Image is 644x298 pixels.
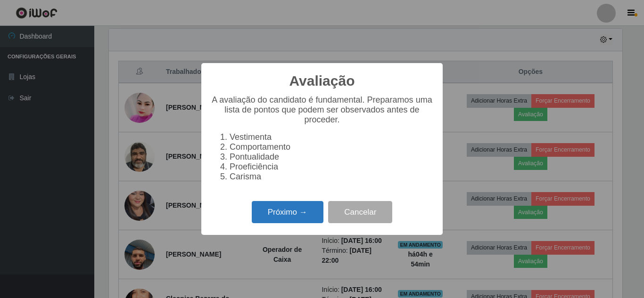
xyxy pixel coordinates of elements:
[230,172,433,182] li: Carisma
[230,142,433,152] li: Comportamento
[230,132,433,142] li: Vestimenta
[230,152,433,162] li: Pontualidade
[211,95,433,125] p: A avaliação do candidato é fundamental. Preparamos uma lista de pontos que podem ser observados a...
[230,162,433,172] li: Proeficiência
[289,72,355,89] h2: Avaliação
[252,201,323,223] button: Próximo →
[328,201,392,223] button: Cancelar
